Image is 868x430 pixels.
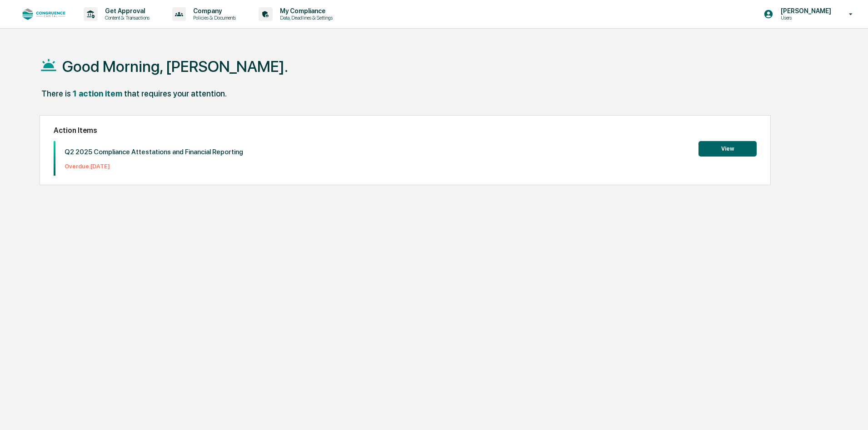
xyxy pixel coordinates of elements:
[773,7,836,15] p: [PERSON_NAME]
[273,15,337,21] p: Data, Deadlines & Settings
[98,15,154,21] p: Content & Transactions
[698,144,757,152] a: View
[698,141,757,157] button: View
[54,126,757,135] h2: Action Items
[62,57,288,76] h1: Good Morning, [PERSON_NAME].
[273,7,337,15] p: My Compliance
[124,89,227,98] div: that requires your attention.
[186,7,240,15] p: Company
[773,15,836,21] p: Users
[41,89,71,98] div: There is
[65,148,243,156] p: Q2 2025 Compliance Attestations and Financial Reporting
[65,163,243,170] p: Overdue: [DATE]
[186,15,240,21] p: Policies & Documents
[73,89,122,98] div: 1 action item
[22,8,65,20] img: logo
[98,7,154,15] p: Get Approval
